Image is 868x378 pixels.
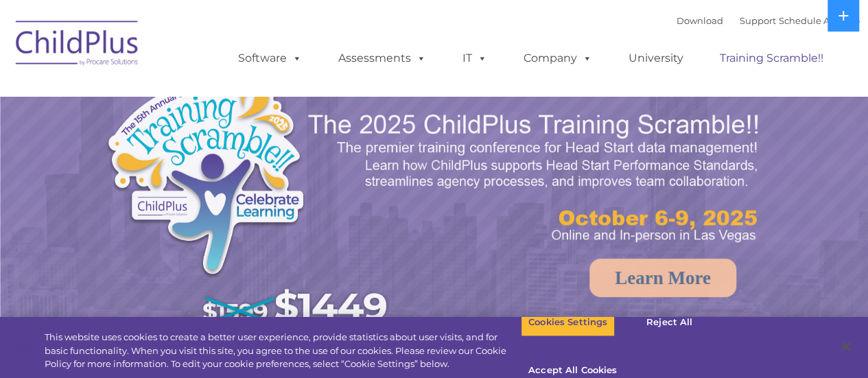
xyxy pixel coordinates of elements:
[831,331,861,362] button: Close
[9,11,146,80] img: ChildPlus by Procare Solutions
[325,45,440,72] a: Assessments
[224,45,316,72] a: Software
[677,15,723,26] a: Download
[615,45,697,72] a: University
[510,45,606,72] a: Company
[589,259,736,297] a: Learn More
[626,308,712,337] button: Reject All
[677,15,860,26] font: |
[779,15,860,26] a: Schedule A Demo
[521,308,615,337] button: Cookies Settings
[740,15,776,26] a: Support
[45,331,521,371] div: This website uses cookies to create a better user experience, provide statistics about user visit...
[706,45,837,72] a: Training Scramble!!
[449,45,501,72] a: IT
